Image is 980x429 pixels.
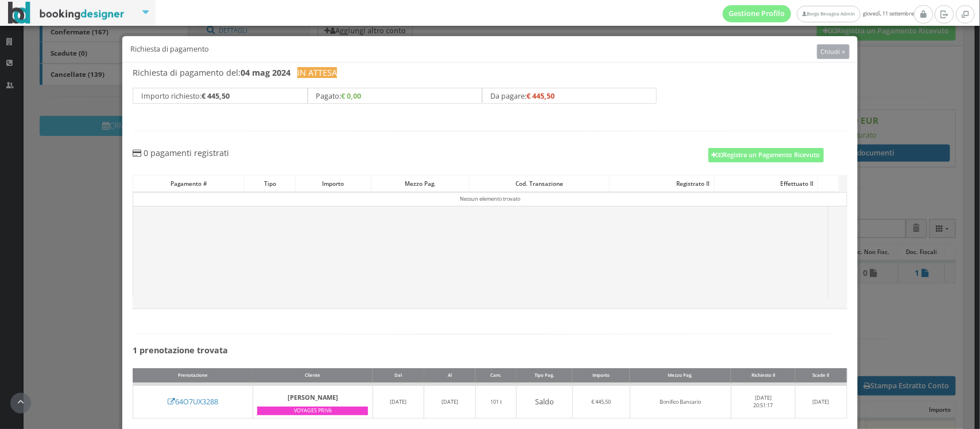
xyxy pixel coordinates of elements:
span: Chiudi × [821,47,846,56]
h4: Richiesta di pagamento del: [133,68,831,77]
div: Dal [373,368,424,383]
h5: Richiesta di pagamento [130,44,850,54]
button: Close [817,44,850,59]
img: BookingDesigner.com [8,2,125,24]
td: [DATE] [424,384,476,419]
td: [DATE] [373,384,424,419]
td: Bonifico Bancario [630,384,731,419]
td: Nessun elemento trovato [133,192,847,206]
div: VOYAGES PRIVè [257,407,368,415]
div: Tipo Pag. [517,368,572,383]
td: 101 t [475,384,516,419]
div: Cliente [253,368,373,383]
div: Cod. Transazione [470,175,609,192]
h5: Pagato: [308,88,482,104]
td: € 445,50 [572,384,630,419]
td: [DATE] 20:51:17 [731,384,795,419]
h5: Saldo [521,397,568,406]
span: giovedì, 11 settembre [723,5,914,22]
div: Al [424,368,475,383]
b: [PERSON_NAME] [288,393,338,401]
span: IN ATTESA [297,67,337,78]
div: Mezzo Pag. [371,175,470,192]
div: Scade il [796,368,847,383]
a: Gestione Profilo [723,5,792,22]
div: Importo [573,368,630,383]
a: Borgo Bevagna Admin [797,6,860,22]
b: € 0,00 [341,91,361,101]
div: Mezzo Pag. [630,368,731,383]
b: € 445,50 [527,91,555,101]
div: Registrato il [610,175,714,192]
div: Richiesto il [731,368,795,383]
h5: Da pagare: [482,88,657,104]
td: [DATE] [795,384,847,419]
div: Effettuato il [714,175,818,192]
button: Registra un Pagamento Ricevuto [708,148,824,162]
div: Cam. [476,368,516,383]
div: Importo [296,175,370,192]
